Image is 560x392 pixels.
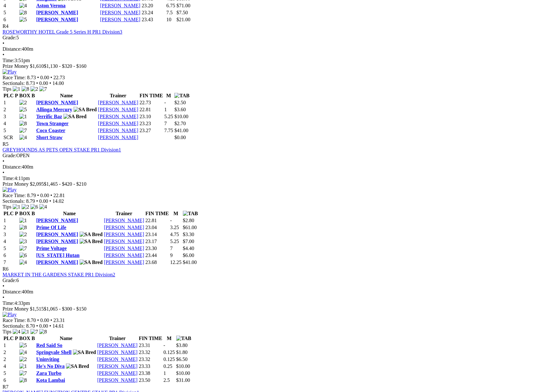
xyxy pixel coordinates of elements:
[15,211,18,216] span: P
[3,349,18,356] td: 2
[3,272,115,277] a: MARKET IN THE GARDENS STAKE PR1 Division2
[74,107,97,112] img: SA Bred
[19,128,27,133] img: 7
[3,63,557,69] div: Prize Money $1,610
[3,29,122,35] a: ROSEWORTHY HOTEL Grade 5 Series H PR1 Division3
[141,10,165,16] td: 23.24
[170,239,179,244] text: 5.25
[36,323,38,329] span: •
[174,100,186,105] span: $2.50
[36,343,62,348] a: Red Said So
[3,16,18,23] td: 6
[164,343,165,348] text: -
[183,225,197,230] span: $61.00
[80,239,103,244] img: SA Bred
[138,370,163,376] td: 23.38
[36,335,96,342] th: Name
[44,306,87,312] span: $1,065 - $300 - $150
[19,232,27,237] img: 2
[170,253,173,258] text: 9
[3,52,4,57] span: •
[145,210,169,217] th: FIN TIME
[52,323,64,329] span: 14.61
[19,100,27,106] img: 2
[3,318,26,323] span: Race Time:
[36,107,72,112] a: Allinga Mercury
[97,370,138,376] a: [PERSON_NAME]
[164,107,167,112] text: 1
[80,232,103,237] img: SA Bred
[3,3,18,9] td: 4
[3,245,18,252] td: 5
[19,253,27,258] img: 6
[3,231,18,238] td: 3
[104,218,144,223] a: [PERSON_NAME]
[36,377,65,383] a: Kota Lambai
[3,300,15,306] span: Time:
[170,218,172,223] text: -
[3,176,15,181] span: Time:
[19,246,27,251] img: 7
[3,134,18,141] td: SCR
[164,121,167,126] text: 7
[15,336,18,341] span: P
[3,252,18,259] td: 6
[37,318,39,323] span: •
[174,128,188,133] span: $41.00
[104,246,144,251] a: [PERSON_NAME]
[31,336,35,341] span: B
[3,106,18,113] td: 2
[13,204,20,210] img: 1
[44,181,87,187] span: $1,465 - $420 - $210
[19,114,27,119] img: 1
[3,204,11,209] span: Tips
[36,253,80,258] a: [US_STATE] Hutan
[3,147,121,152] a: GREYHOUNDS AS PETS OPEN STAKE PR1 Division1
[63,114,87,119] img: SA Bred
[164,370,166,376] text: 1
[36,246,67,251] a: Prime Voltage
[39,86,47,92] img: 7
[104,225,144,230] a: [PERSON_NAME]
[166,10,173,15] text: 7.5
[164,114,173,119] text: 5.25
[30,86,38,92] img: 2
[66,363,89,369] img: SA Bred
[31,211,35,216] span: B
[3,23,9,29] span: R4
[3,187,16,193] img: Play
[49,323,51,329] span: •
[36,135,62,140] a: Short Straw
[3,198,25,204] span: Sectionals:
[164,100,166,105] text: -
[19,121,27,126] img: 8
[174,107,186,112] span: $3.60
[138,363,163,370] td: 23.33
[174,135,186,140] span: $0.00
[177,17,190,22] span: $21.00
[3,46,557,52] div: 400m
[3,278,16,283] span: Grade:
[139,93,163,99] th: FIN TIME
[177,3,190,8] span: $71.00
[3,170,4,175] span: •
[39,204,47,210] img: 4
[40,75,49,80] span: 0.00
[80,260,103,265] img: SA Bred
[3,278,557,283] div: 6
[166,17,171,22] text: 10
[36,357,59,362] a: Uninviting
[170,225,179,230] text: 3.25
[54,193,65,198] span: 22.81
[3,323,25,329] span: Sectionals:
[3,370,18,376] td: 5
[176,357,188,362] span: $6.50
[36,121,68,126] a: Town Stranger
[104,239,144,244] a: [PERSON_NAME]
[27,75,36,80] span: 8.73
[97,363,138,369] a: [PERSON_NAME]
[26,323,35,329] span: 8.70
[36,210,103,217] th: Name
[170,246,173,251] text: 7
[3,384,9,389] span: R7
